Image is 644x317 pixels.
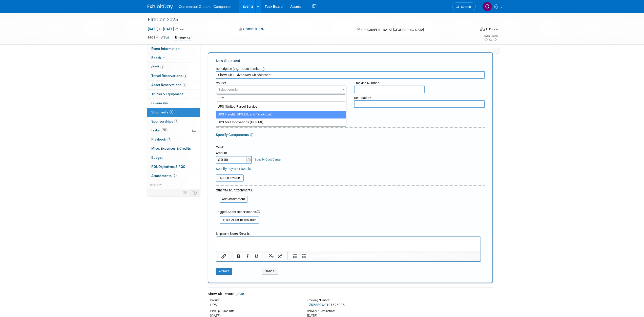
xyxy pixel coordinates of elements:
a: more [147,180,200,189]
td: Personalize Event Tab Strip [181,189,190,196]
div: Courier: [210,298,299,302]
span: Sponsorships [151,119,178,123]
span: Budget [151,155,163,160]
a: 1ZR5889W9191626995 [307,303,345,307]
span: 1 [170,110,173,114]
span: Trucks & Equipment [151,92,183,96]
div: In-Person [486,27,498,31]
input: Search... [217,94,345,102]
a: Specify Payment Details [216,167,251,171]
a: Edit [236,292,244,296]
li: UPS (United Parcel Service) [216,103,346,111]
li: UPS Freight (UPS LTL and Truckload) [216,111,346,118]
div: New Shipment [216,58,485,64]
span: Staff [151,65,164,69]
a: Booth [147,53,200,62]
span: Giveaways [151,101,168,105]
a: Sponsorships1 [147,117,200,126]
td: Tags [148,35,169,41]
span: Tag Asset Reservation [225,218,257,222]
a: Search [452,2,476,11]
a: Budget [147,153,200,162]
button: Italic [243,253,252,260]
a: Attachments2 [147,171,200,180]
div: Delivery / Destination: [307,309,396,313]
i: Booth reservation complete [163,56,166,59]
span: Search [459,5,471,9]
img: ExhibitDay [148,4,173,9]
div: Courier: [216,79,347,86]
span: [DATE] [DATE] [148,27,174,31]
button: Tag Asset Reservation [220,216,259,223]
span: Travel Reservations [151,74,187,78]
span: Asset Reservations [151,83,186,87]
div: Event Rating [484,35,497,37]
button: Committed [237,27,267,32]
span: Event Information [151,47,180,51]
button: Underline [252,253,261,260]
span: 2 [173,174,177,177]
span: Attachments [151,174,177,178]
button: Bullet list [300,253,308,260]
img: Cole Mattern [482,2,492,11]
button: Save [216,268,233,275]
span: Commercial Group of Companies [179,5,232,9]
button: Bold [234,253,243,260]
span: ROI, Objectives & ROO [151,165,185,169]
span: 2 [167,137,171,141]
div: Tagged Asset Reservations: [216,210,485,214]
button: Cancel [262,268,278,275]
span: 3 [160,65,164,69]
a: Specify Cost Center [255,158,281,161]
span: 1 [183,83,186,87]
div: Show Kit Return [208,291,493,297]
a: Asset Reservations1 [147,81,200,89]
a: Shipments1 [147,108,200,117]
span: to [158,27,163,31]
span: 1 [174,119,178,123]
button: Insert/edit link [219,253,228,260]
a: Staff3 [147,63,200,71]
div: UPS [210,302,299,307]
span: Playbook [151,137,171,141]
span: (2 days) [175,28,185,31]
a: Trucks & Equipment [147,90,200,98]
span: 2 [183,74,187,78]
a: Playbook2 [147,135,200,144]
button: Superscript [276,253,284,260]
button: Subscript [267,253,276,260]
span: Shipments [151,110,173,114]
li: UPS Mail Innovations (UPS MI) [216,118,346,126]
a: ROI, Objectives & ROO [147,162,200,171]
span: more [150,183,158,187]
div: Description (e.g. "Booth Furniture"): [216,64,485,71]
a: Misc. Expenses & Credits [147,144,200,153]
div: Emergency [174,35,192,40]
span: Tasks [151,128,168,132]
div: Other/Misc. Attachments: [216,188,253,194]
div: Amount [216,151,253,156]
div: Cost: [216,145,485,150]
div: Destination: [354,93,485,100]
span: Select courier [218,88,239,91]
div: Event Format [446,26,498,34]
div: Shipment Notes/Details: [216,229,481,236]
a: Giveaways [147,99,200,108]
td: Toggle Event Tabs [190,189,200,196]
span: Misc. Expenses & Credits [151,146,191,150]
div: Pick-up / Drop-Off: [210,309,299,313]
span: Booth [151,56,167,60]
div: FireCon 2025 [146,15,468,24]
a: Tasks73% [147,126,200,135]
a: Edit [161,36,169,39]
img: Format-Inperson.png [480,27,485,31]
a: Event Information [147,44,200,53]
div: Tracking Number: [354,79,485,86]
a: Specify Components [216,133,249,137]
span: 73% [161,128,168,132]
div: Tracking Number: [307,298,420,302]
button: Numbered list [291,253,299,260]
span: [GEOGRAPHIC_DATA], [GEOGRAPHIC_DATA] [361,28,424,32]
a: Travel Reservations2 [147,71,200,80]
